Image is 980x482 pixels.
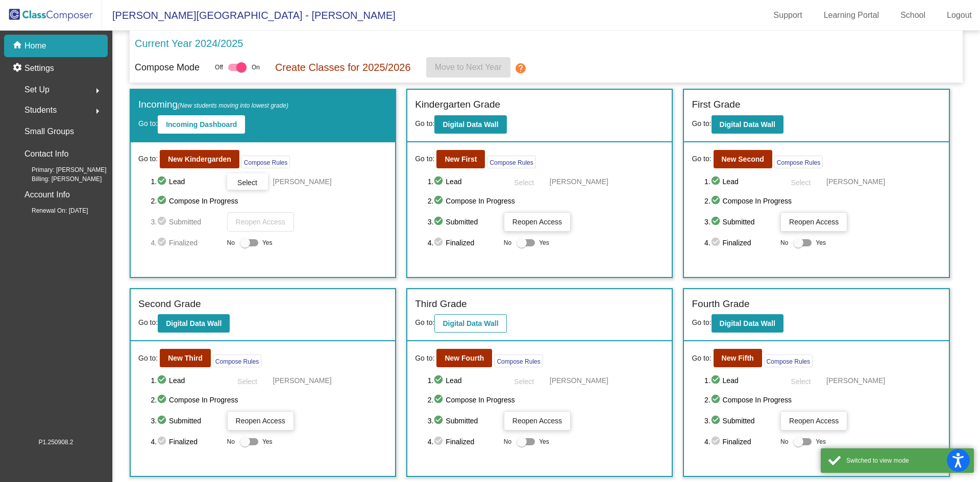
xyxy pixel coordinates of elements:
[722,155,764,163] b: New Second
[433,195,446,207] mat-icon: check_circle
[236,417,285,425] span: Reopen Access
[791,179,811,187] span: Select
[704,415,775,427] span: 3. Submitted
[504,411,571,430] button: Reopen Access
[12,40,24,52] mat-icon: home
[720,120,775,129] b: Digital Data Wall
[512,417,562,425] span: Reopen Access
[428,216,499,228] span: 3. Submitted
[227,437,235,446] span: No
[722,354,754,362] b: New Fifth
[227,411,294,430] button: Reopen Access
[443,319,498,327] b: Digital Data Wall
[710,394,723,406] mat-icon: check_circle
[504,173,545,190] button: Select
[157,374,169,387] mat-icon: check_circle
[445,155,477,163] b: New First
[428,374,499,387] span: 1. Lead
[168,354,203,362] b: New Third
[157,237,169,249] mat-icon: check_circle
[445,354,484,362] b: New Fourth
[213,354,261,367] button: Compose Rules
[791,377,811,386] span: Select
[710,415,723,427] mat-icon: check_circle
[160,349,211,367] button: New Third
[433,436,446,448] mat-icon: check_circle
[434,115,506,134] button: Digital Data Wall
[504,372,545,389] button: Select
[692,353,711,364] span: Go to:
[237,179,257,187] span: Select
[415,154,434,164] span: Go to:
[275,60,411,75] p: Create Classes for 2025/2026
[151,374,222,387] span: 1. Lead
[215,63,223,72] span: Off
[15,174,102,184] span: Billing: [PERSON_NAME]
[262,436,273,448] span: Yes
[704,374,775,387] span: 1. Lead
[436,349,492,367] button: New Fourth
[704,436,775,448] span: 4. Finalized
[166,120,237,129] b: Incoming Dashboard
[273,176,332,187] span: [PERSON_NAME]
[766,7,811,23] a: Support
[151,237,222,249] span: 4. Finalized
[151,394,387,406] span: 2. Compose In Progress
[712,115,783,134] button: Digital Data Wall
[710,216,723,228] mat-icon: check_circle
[780,411,847,430] button: Reopen Access
[720,319,775,327] b: Digital Data Wall
[704,394,941,406] span: 2. Compose In Progress
[539,436,549,448] span: Yes
[157,415,169,427] mat-icon: check_circle
[138,318,158,326] span: Go to:
[816,436,826,448] span: Yes
[433,216,446,228] mat-icon: check_circle
[704,195,941,207] span: 2. Compose In Progress
[166,319,222,327] b: Digital Data Wall
[24,147,68,161] p: Contact Info
[428,394,665,406] span: 2. Compose In Progress
[710,175,723,188] mat-icon: check_circle
[816,7,888,23] a: Learning Portal
[433,175,446,188] mat-icon: check_circle
[138,297,201,312] label: Second Grade
[780,238,788,247] span: No
[487,156,535,168] button: Compose Rules
[24,83,50,97] span: Set Up
[138,97,288,112] label: Incoming
[426,57,510,78] button: Move to Next Year
[714,150,772,168] button: New Second
[24,188,70,202] p: Account Info
[157,436,169,448] mat-icon: check_circle
[24,40,46,52] p: Home
[710,195,723,207] mat-icon: check_circle
[780,212,847,232] button: Reopen Access
[789,417,839,425] span: Reopen Access
[692,119,711,128] span: Go to:
[704,216,775,228] span: 3. Submitted
[157,175,169,188] mat-icon: check_circle
[158,115,245,134] button: Incoming Dashboard
[714,349,762,367] button: New Fifth
[273,375,332,386] span: [PERSON_NAME]
[428,436,499,448] span: 4. Finalized
[24,103,57,117] span: Students
[826,375,885,386] span: [PERSON_NAME]
[227,212,294,232] button: Reopen Access
[12,62,24,74] mat-icon: settings
[160,150,239,168] button: New Kindergarden
[151,415,222,427] span: 3. Submitted
[710,374,723,387] mat-icon: check_circle
[151,436,222,448] span: 4. Finalized
[15,206,88,215] span: Renewal On: [DATE]
[227,173,268,190] button: Select
[433,374,446,387] mat-icon: check_circle
[846,456,966,465] div: Switched to view mode
[262,237,273,249] span: Yes
[435,63,502,71] span: Move to Next Year
[158,314,230,333] button: Digital Data Wall
[704,237,775,249] span: 4. Finalized
[494,354,543,367] button: Compose Rules
[415,97,500,112] label: Kindergarten Grade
